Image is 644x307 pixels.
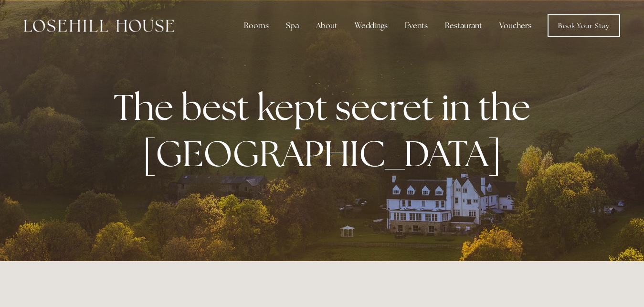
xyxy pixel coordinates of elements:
[308,16,345,35] div: About
[548,14,620,37] a: Book Your Stay
[492,16,539,35] a: Vouchers
[236,16,276,35] div: Rooms
[24,20,174,32] img: Losehill House
[114,84,538,177] strong: The best kept secret in the [GEOGRAPHIC_DATA]
[347,16,395,35] div: Weddings
[437,16,490,35] div: Restaurant
[397,16,435,35] div: Events
[278,16,306,35] div: Spa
